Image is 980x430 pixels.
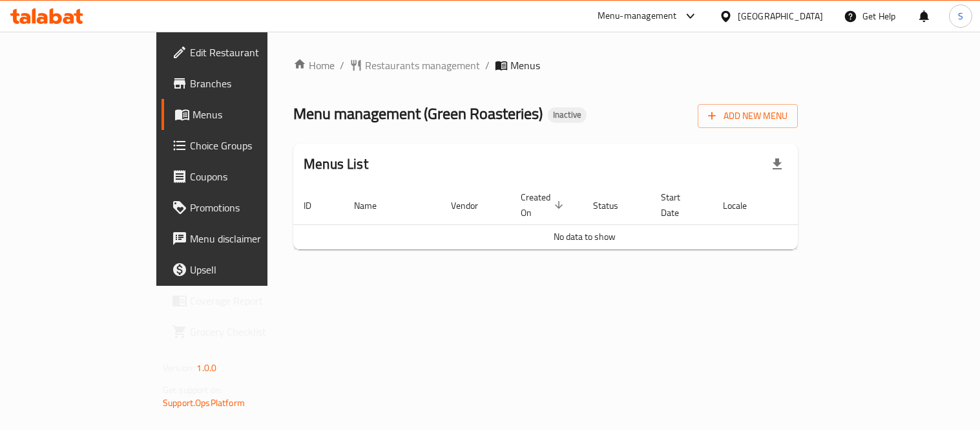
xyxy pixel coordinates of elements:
[354,198,393,213] span: Name
[762,149,793,180] div: Export file
[162,99,320,130] a: Menus
[190,45,309,60] span: Edit Restaurant
[598,8,677,24] div: Menu-management
[548,107,587,123] div: Inactive
[349,58,480,73] a: Restaurants management
[510,58,540,73] span: Menus
[162,192,320,223] a: Promotions
[293,58,798,73] nav: breadcrumb
[190,169,309,184] span: Coupons
[190,293,309,308] span: Coverage Report
[163,382,222,398] span: Get support on:
[190,76,309,91] span: Branches
[162,316,320,347] a: Grocery Checklist
[190,200,309,215] span: Promotions
[521,189,567,220] span: Created On
[293,186,876,250] table: enhanced table
[190,324,309,339] span: Grocery Checklist
[190,262,309,277] span: Upsell
[451,198,495,213] span: Vendor
[554,228,616,245] span: No data to show
[548,109,587,120] span: Inactive
[162,68,320,99] a: Branches
[661,189,697,220] span: Start Date
[779,186,876,225] th: Actions
[190,138,309,153] span: Choice Groups
[304,155,368,174] h2: Menus List
[196,360,216,376] span: 1.0.0
[698,104,798,128] button: Add New Menu
[190,231,309,246] span: Menu disclaimer
[162,37,320,68] a: Edit Restaurant
[708,108,787,124] span: Add New Menu
[162,254,320,285] a: Upsell
[340,58,344,73] li: /
[163,360,194,376] span: Version:
[485,58,490,73] li: /
[304,198,328,213] span: ID
[365,58,480,73] span: Restaurants management
[723,198,764,213] span: Locale
[162,285,320,316] a: Coverage Report
[193,107,309,122] span: Menus
[738,9,823,23] div: [GEOGRAPHIC_DATA]
[593,198,635,213] span: Status
[162,223,320,254] a: Menu disclaimer
[162,130,320,161] a: Choice Groups
[293,99,543,128] span: Menu management ( Green Roasteries )
[162,161,320,192] a: Coupons
[163,394,245,411] a: Support.OpsPlatform
[958,9,963,23] span: S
